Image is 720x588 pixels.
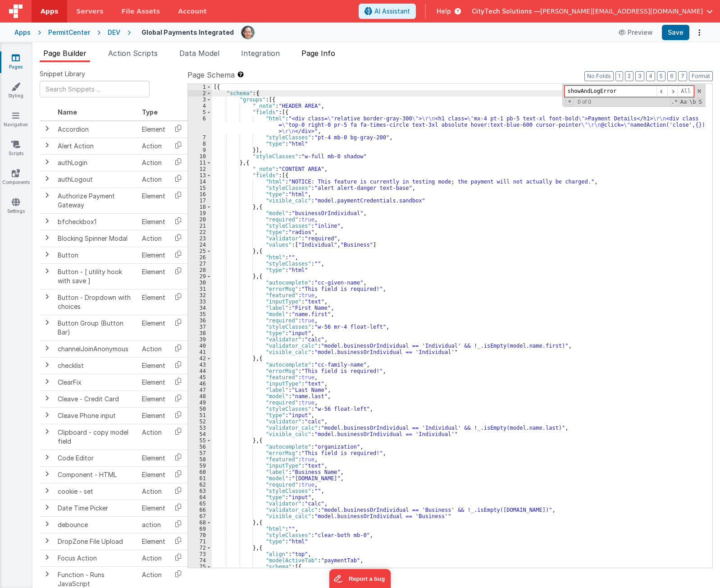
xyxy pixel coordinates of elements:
div: 17 [188,198,212,204]
td: ClearFix [54,374,138,390]
div: 54 [188,431,212,437]
td: Element [138,466,169,483]
div: 22 [188,229,212,235]
div: 52 [188,418,212,425]
div: 36 [188,317,212,324]
button: Options [693,26,706,39]
td: Action [138,550,169,566]
div: 48 [188,393,212,400]
div: 41 [188,349,212,355]
div: 12 [188,166,212,172]
span: 0 of 0 [574,99,595,105]
div: 4 [188,103,212,109]
button: Save [662,25,689,40]
td: Action [138,171,169,188]
div: 10 [188,153,212,160]
td: Action [138,483,169,500]
td: channelJoinAnonymous [54,340,138,357]
span: CityTech Solutions — [472,7,540,16]
td: Button Group (Button Bar) [54,315,138,340]
input: Search Snippets ... [40,81,150,97]
div: 39 [188,336,212,343]
td: Element [138,263,169,289]
button: 2 [625,71,633,81]
div: 32 [188,292,212,299]
div: 29 [188,273,212,280]
td: Component - HTML [54,466,138,483]
div: 47 [188,387,212,393]
div: 68 [188,519,212,526]
td: Clipboard - copy model field [54,424,138,450]
span: Alt-Enter [678,86,694,97]
td: Date Time Picker [54,500,138,516]
div: 21 [188,223,212,229]
td: checklist [54,357,138,374]
div: 65 [188,501,212,507]
td: cookie - set [54,483,138,500]
button: 3 [635,71,644,81]
td: Element [138,121,169,138]
span: Toggel Replace mode [565,98,574,105]
div: 70 [188,532,212,538]
td: Action [138,138,169,154]
div: 25 [188,248,212,254]
div: 72 [188,545,212,551]
td: authLogin [54,154,138,171]
div: 16 [188,191,212,198]
span: Snippet Library [40,69,85,78]
div: 58 [188,456,212,463]
div: 33 [188,299,212,305]
div: 23 [188,235,212,242]
div: 69 [188,526,212,532]
td: Blocking Spinner Modal [54,230,138,247]
button: 5 [657,71,665,81]
div: 50 [188,406,212,412]
td: Element [138,450,169,466]
span: Whole Word Search [688,98,697,106]
span: Action Scripts [108,49,158,58]
div: 40 [188,343,212,349]
div: 20 [188,216,212,223]
td: Element [138,188,169,213]
div: 2 [188,90,212,96]
span: CaseSensitive Search [679,98,688,106]
td: Code Editor [54,450,138,466]
div: 11 [188,160,212,166]
div: 45 [188,374,212,381]
span: Page Builder [43,49,87,58]
div: 66 [188,507,212,513]
span: Page Info [301,49,335,58]
td: Element [138,407,169,424]
div: 61 [188,475,212,482]
div: 63 [188,488,212,494]
td: bfcheckbox1 [54,213,138,230]
div: 31 [188,286,212,292]
button: 7 [678,71,687,81]
div: 71 [188,538,212,545]
button: Format [689,71,713,81]
span: AI Assistant [374,7,410,16]
div: DEV [108,28,120,37]
img: e92780d1901cbe7d843708aaaf5fdb33 [242,26,254,39]
td: Element [138,247,169,263]
div: 30 [188,280,212,286]
button: 4 [646,71,655,81]
div: 34 [188,305,212,311]
span: Servers [76,7,103,16]
td: Cleave - Credit Card [54,390,138,407]
div: 49 [188,400,212,406]
span: RegExp Search [670,98,678,106]
td: Action [138,424,169,450]
div: PermitCenter [48,28,90,37]
div: 37 [188,324,212,330]
td: Element [138,390,169,407]
div: 55 [188,437,212,444]
div: 19 [188,210,212,216]
div: 6 [188,115,212,134]
div: 24 [188,242,212,248]
td: Action [138,340,169,357]
td: action [138,516,169,533]
div: 42 [188,355,212,362]
td: DropZone File Upload [54,533,138,550]
span: Integration [241,49,280,58]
